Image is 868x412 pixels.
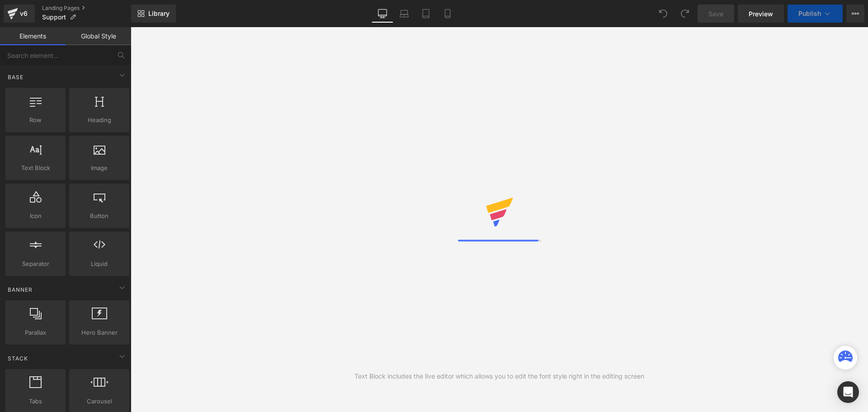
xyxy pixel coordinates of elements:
a: Laptop [393,5,415,23]
span: Row [8,115,63,125]
span: Support [42,14,66,21]
a: Global Style [66,27,131,45]
span: Carousel [72,397,127,406]
a: Tablet [415,5,437,23]
span: Save [708,9,723,19]
span: Banner [7,285,33,294]
button: Undo [654,5,672,23]
a: Landing Pages [42,5,131,12]
a: Preview [738,5,784,23]
span: Button [72,211,127,221]
span: Tabs [8,397,63,406]
span: Hero Banner [72,328,127,337]
div: Open Intercom Messenger [837,381,859,403]
span: Preview [749,9,773,19]
span: Image [72,163,127,173]
span: Icon [8,211,63,221]
span: Publish [798,10,821,17]
span: Parallax [8,328,63,337]
button: Publish [788,5,843,23]
span: Library [148,9,170,18]
span: Heading [72,115,127,125]
button: More [846,5,864,23]
a: Desktop [372,5,393,23]
div: v6 [18,8,29,19]
a: New Library [131,5,176,23]
span: Separator [8,259,63,269]
span: Stack [7,354,29,363]
a: v6 [4,5,35,23]
span: Liquid [72,259,127,269]
span: Base [7,73,24,81]
button: Redo [676,5,694,23]
a: Mobile [437,5,458,23]
div: Text Block includes the live editor which allows you to edit the font style right in the editing ... [354,371,644,381]
span: Text Block [8,163,63,173]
